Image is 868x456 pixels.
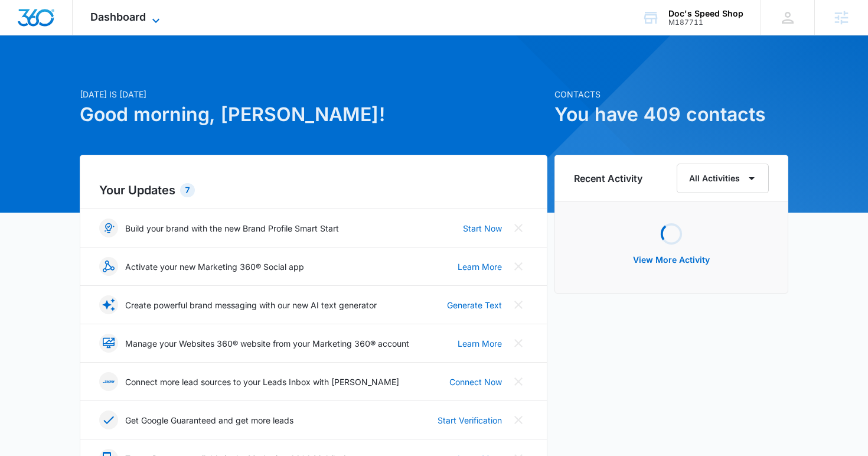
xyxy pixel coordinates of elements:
span: Dashboard [90,11,146,23]
button: Close [509,295,528,314]
p: Build your brand with the new Brand Profile Smart Start [125,222,339,234]
button: All Activities [677,164,769,193]
a: Start Now [463,222,502,234]
button: Close [509,372,528,391]
p: Create powerful brand messaging with our new AI text generator [125,299,377,311]
a: Connect Now [449,376,502,388]
p: Get Google Guaranteed and get more leads [125,414,293,426]
button: View More Activity [621,246,722,274]
div: account name [668,9,743,18]
p: [DATE] is [DATE] [80,88,547,100]
button: Close [509,334,528,353]
button: Close [509,411,528,429]
p: Manage your Websites 360® website from your Marketing 360® account [125,337,409,350]
h2: Your Updates [99,181,528,199]
p: Contacts [554,88,788,100]
h1: Good morning, [PERSON_NAME]! [80,100,547,129]
p: Connect more lead sources to your Leads Inbox with [PERSON_NAME] [125,376,399,388]
a: Learn More [458,337,502,350]
a: Start Verification [438,414,502,426]
h1: You have 409 contacts [554,100,788,129]
a: Learn More [458,260,502,273]
div: 7 [180,183,195,197]
button: Close [509,257,528,276]
div: account id [668,18,743,27]
p: Activate your new Marketing 360® Social app [125,260,304,273]
button: Close [509,219,528,237]
h6: Recent Activity [574,171,642,185]
a: Generate Text [447,299,502,311]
